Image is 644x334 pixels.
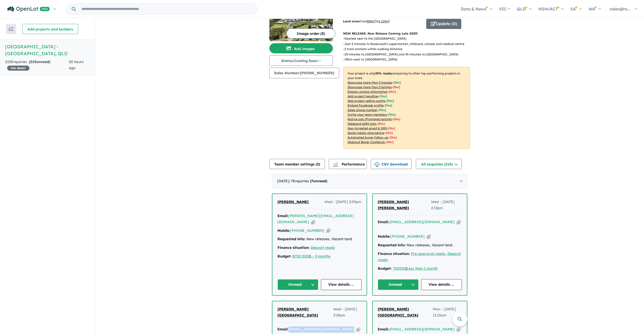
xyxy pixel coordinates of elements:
button: Copy [457,219,460,225]
button: Copy [427,234,431,239]
u: Add project headline [348,94,378,98]
u: Less than 1 month [407,266,438,271]
span: [ Yes ] [379,108,386,112]
span: [ Yes ] [387,99,394,103]
img: sort.svg [9,27,14,31]
u: Showcase more than 3 images [348,81,392,84]
p: NEW RELEASE: New Release Coming Late 2025! [343,31,470,36]
p: - Nestled next to the [GEOGRAPHIC_DATA] [343,36,468,41]
span: Wed - [DATE] 3:18am [333,306,361,318]
a: Deposit ready [311,245,335,250]
div: [DATE] [272,174,467,188]
button: Add projects and builders [22,24,78,34]
div: 215 Enquir ies [5,59,69,71]
span: Mon - [DATE] 11:12am [433,306,462,318]
p: - 20 minutes to [GEOGRAPHIC_DATA] and 45 minutes to [GEOGRAPHIC_DATA] [343,52,468,57]
u: Native ads (Promoted estate) [348,117,392,121]
input: Try estate name, suburb, builder or developer [77,4,256,14]
button: Update (0) [426,19,461,29]
a: [EMAIL_ADDRESS][DOMAIN_NAME] [288,327,354,331]
button: Status:Coming Soon [269,55,333,66]
img: download icon [374,162,379,167]
span: 215 [30,59,36,64]
div: New releases, Vacant land [378,242,462,248]
strong: ( unread) [310,179,327,183]
u: Weekend eDM slots [348,122,376,126]
span: [ Yes ] [379,94,387,98]
a: Rosewood Green Estate - Rosewood [269,3,333,41]
span: Wed - [DATE] 2:59pm [324,199,361,205]
strong: Email: [277,327,288,331]
button: Unread [378,279,419,290]
a: Pre-approval ready, Deposit ready [378,251,461,262]
strong: Mobile: [277,228,290,233]
span: 20 hours ago [69,59,84,70]
a: [EMAIL_ADDRESS][DOMAIN_NAME] [389,220,455,224]
strong: Finance situation: [378,251,410,256]
a: [PERSON_NAME][EMAIL_ADDRESS][DOMAIN_NAME] [277,214,354,224]
button: Team member settings (3) [269,159,325,169]
button: Copy [457,327,460,332]
p: Your project is only comparing to other top-performing projects in your area: - - - - - - - - - -... [343,67,470,149]
div: New releases, Vacant land [277,236,361,242]
span: - 7 Enquir ies [289,179,327,183]
strong: ( unread) [29,59,50,64]
p: - 2 train stations within walking distance [343,47,468,52]
span: 35 % READY [7,66,29,71]
u: Invite your team members [348,113,387,116]
button: Copy [311,219,315,225]
u: Sales phone number [348,108,377,112]
span: [No] [378,122,385,126]
button: All enquiries (215) [416,159,462,169]
span: Performance [334,162,365,166]
img: Openlot PRO Logo White [7,6,50,12]
u: 1,110 m [379,19,390,23]
span: [ Yes ] [388,113,396,116]
button: Sales Number:[PHONE_NUMBER] [269,68,339,78]
span: [PERSON_NAME] [PERSON_NAME] [378,200,409,210]
img: bar-chart.svg [333,164,338,167]
span: sales@ro... [610,6,631,11]
span: 7 [311,179,313,183]
sup: 2 [389,19,390,22]
p: - Just 2 minutes to Rosewood’s supermarket, childcare, schools and medical centre [343,41,468,47]
a: [PHONE_NUMBER] [290,228,324,233]
strong: Finance situation: [277,245,310,250]
strong: Mobile: [378,234,390,239]
a: View details ... [321,279,362,290]
span: [PERSON_NAME] [277,200,309,204]
a: [PHONE_NUMBER] [390,234,425,239]
button: Copy [326,228,330,233]
span: 3 [317,162,319,166]
a: [EMAIL_ADDRESS][DOMAIN_NAME] [389,327,455,331]
span: to [376,19,390,23]
span: [ No ] [389,90,396,94]
a: [PERSON_NAME] [PERSON_NAME] [378,199,431,211]
strong: Email: [277,214,288,218]
span: [No] [390,135,397,139]
button: CSV download [371,159,412,169]
button: Image order (5) [286,28,335,39]
u: Showcase more than 3 listings [348,85,392,89]
p: from [343,19,422,24]
button: Performance [329,159,367,169]
u: Social media retargeting [348,131,384,135]
a: [PERSON_NAME][GEOGRAPHIC_DATA] [378,306,433,318]
a: $750,000 [292,254,309,259]
u: OpenLot Buyer Cashback [348,140,385,144]
a: 750000 [393,266,406,271]
strong: Budget: [277,254,291,259]
button: Add images [269,43,333,53]
span: [ Yes ] [385,103,392,107]
button: Copy [356,327,360,332]
b: 35 % ready [375,71,392,75]
strong: Email: [378,220,389,224]
a: [PERSON_NAME] [277,199,309,205]
u: Display pricing information [348,90,388,94]
strong: Requested info: [277,237,305,241]
span: [PERSON_NAME][GEOGRAPHIC_DATA] [277,307,318,317]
